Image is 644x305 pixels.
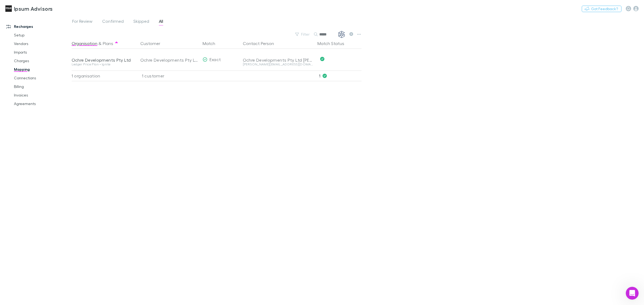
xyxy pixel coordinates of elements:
button: Customer [140,38,167,49]
div: They are the invoices for [PERSON_NAME] Building DIscretionary Trust [24,136,99,151]
div: Hello - in regards to my earlier query regarding writing off invoices. How long does it take for ... [24,59,99,80]
div: Alex says… [4,1,103,49]
a: Ipsum Advisors [2,2,56,15]
button: Filter [292,31,313,38]
h1: Rechargly [26,5,47,9]
button: Emoji picker [8,176,13,180]
button: Upload attachment [25,176,30,180]
div: Alex says… [4,88,103,133]
button: Plans [103,38,113,49]
div: Sorry for the inconvenience earlier. [PERSON_NAME] was briefly down due to a code issue, but ever... [4,1,88,44]
a: Imports [9,48,76,57]
button: Gif picker [17,176,21,180]
a: Connections [9,74,76,82]
a: Invoices [9,91,76,99]
a: Agreements [9,99,76,108]
a: Setup [9,31,76,39]
img: Ipsum Advisors's Logo [5,5,12,12]
a: Vendors [9,39,76,48]
button: Send a message… [92,173,101,182]
h3: Ipsum Advisors [14,5,53,12]
span: Skipped [133,18,149,25]
div: Hello - in regards to my earlier query regarding writing off invoices. How long does it take for ... [19,56,103,83]
div: Sarah says… [4,56,103,87]
div: Ochre Developments Pty Ltd [PERSON_NAME] & [PERSON_NAME] [243,57,313,63]
svg: Confirmed [320,57,324,61]
iframe: Intercom live chat [626,287,639,300]
span: All [159,18,163,25]
div: [DATE] [4,159,103,166]
a: Billing [9,82,76,91]
div: Ochre Developments Pty Ltd [140,49,198,71]
button: Home [84,2,94,12]
div: Close [94,2,104,12]
div: Sarah says… [4,132,103,159]
p: 1 [319,71,361,81]
a: Recharges [1,22,76,31]
div: Hi [PERSON_NAME],Once you void an invoice in Rechargly, it will automatically sync with Xero in r... [4,88,88,128]
div: Ochre Developments Pty Ltd [72,57,134,63]
div: Hi [PERSON_NAME], [9,91,84,96]
button: Got Feedback? [582,6,621,12]
span: For Review [72,18,93,25]
button: Contact Person [243,38,280,49]
button: Match [203,38,222,49]
div: [DATE] [4,49,103,56]
button: Organisation [72,38,97,49]
a: Mapping [9,65,76,74]
span: Exact [210,57,221,62]
div: 1 organisation [72,70,136,81]
a: Charges [9,57,76,65]
span: Confirmed [102,18,124,25]
div: [PERSON_NAME][EMAIL_ADDRESS][DOMAIN_NAME] [243,63,313,66]
div: & [72,38,134,49]
textarea: Message… [5,164,103,173]
div: 1 customer [136,70,200,81]
button: Match Status [317,38,351,49]
img: Profile image for Rechargly [15,3,24,12]
div: Once you void an invoice in Rechargly, it will automatically sync with Xero in real time if the i... [9,99,84,125]
div: Ledger Price Plan • Ignite [72,63,134,66]
button: go back [3,2,14,12]
div: Sorry for the inconvenience earlier. [PERSON_NAME] was briefly down due to a code issue, but ever... [9,4,84,41]
div: They are the invoices for [PERSON_NAME] Building DIscretionary Trust [19,132,103,155]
